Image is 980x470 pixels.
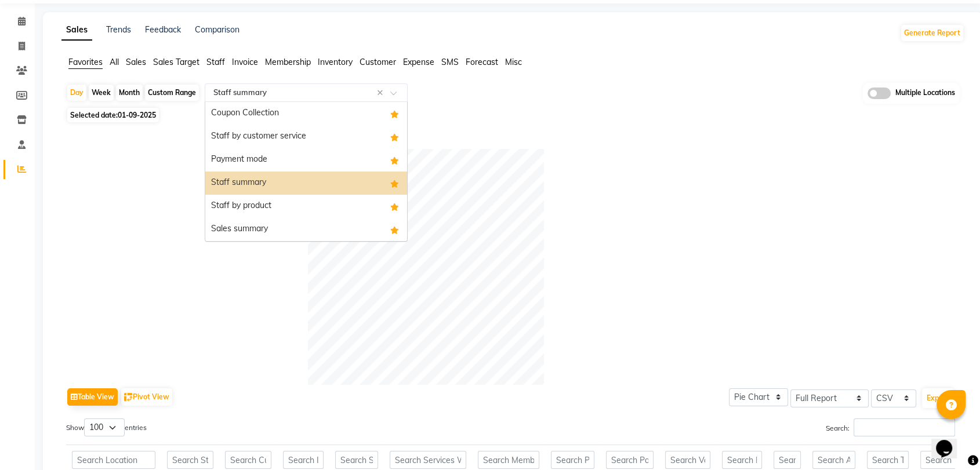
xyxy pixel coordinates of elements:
[390,223,399,236] span: Added to Favorites
[126,57,146,67] span: Sales
[265,57,311,67] span: Membership
[206,57,225,67] span: Staff
[665,451,710,469] input: Search Vouchers
[145,24,181,35] a: Feedback
[505,57,522,67] span: Misc
[205,172,407,195] div: Staff summary
[68,57,103,67] span: Favorites
[205,125,407,148] div: Staff by customer service
[441,57,459,67] span: SMS
[195,24,239,35] a: Comparison
[390,107,399,121] span: Added to Favorites
[722,451,762,469] input: Search Prepaid
[931,424,968,458] iframe: chat widget
[205,148,407,172] div: Payment mode
[205,195,407,218] div: Staff by product
[390,153,399,167] span: Added to Favorites
[225,451,271,469] input: Search Customer
[205,102,407,125] div: Coupon Collection
[118,111,156,119] span: 01-09-2025
[922,388,954,408] button: Export
[121,388,172,406] button: Pivot View
[403,57,434,67] span: Expense
[867,451,909,469] input: Search Total
[89,85,114,101] div: Week
[551,451,594,469] input: Search Products
[390,130,399,144] span: Added to Favorites
[67,108,159,122] span: Selected date:
[901,25,963,41] button: Generate Report
[232,57,258,67] span: Invoice
[390,451,466,469] input: Search Services W/o Tax
[774,451,801,469] input: Search Gifts
[606,451,654,469] input: Search Packages
[167,451,213,469] input: Search Stylist
[67,388,118,406] button: Table View
[67,85,86,101] div: Day
[145,85,199,101] div: Custom Range
[283,451,324,469] input: Search Invoices
[377,87,387,99] span: Clear all
[116,85,143,101] div: Month
[812,451,855,469] input: Search Average
[72,451,155,469] input: Search Location
[826,418,955,436] label: Search:
[84,418,125,436] select: Showentries
[390,176,399,190] span: Added to Favorites
[895,88,955,99] span: Multiple Locations
[360,57,396,67] span: Customer
[205,101,408,242] ng-dropdown-panel: Options list
[66,418,147,436] label: Show entries
[390,199,399,213] span: Added to Favorites
[110,57,119,67] span: All
[854,418,955,436] input: Search:
[153,57,199,67] span: Sales Target
[466,57,498,67] span: Forecast
[106,24,131,35] a: Trends
[61,20,92,41] a: Sales
[318,57,353,67] span: Inventory
[478,451,539,469] input: Search Memberships
[205,218,407,241] div: Sales summary
[124,393,133,402] img: pivot.png
[335,451,378,469] input: Search Services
